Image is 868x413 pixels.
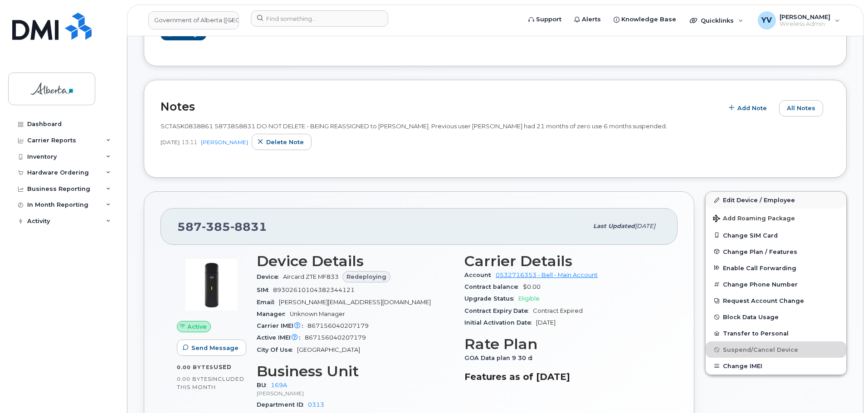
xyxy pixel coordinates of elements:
span: 587 [177,220,267,233]
span: SCTASK0838861 5873858831 DO NOT DELETE - BEING REASSIGNED to [PERSON_NAME]. Previous user [PERSON... [161,122,667,130]
a: Government of Alberta (GOA) [148,11,239,29]
span: $0.00 [523,283,541,290]
span: GOA Data plan 9 30 d [464,355,537,361]
span: Contract balance [464,283,523,290]
img: image20231002-3703462-147okpl.jpeg [184,258,239,312]
button: All Notes [779,100,823,117]
button: Change Phone Number [706,276,846,292]
p: [PERSON_NAME] [257,389,454,397]
button: Change SIM Card [706,227,846,243]
button: Change Plan / Features [706,243,846,260]
a: Knowledge Base [607,10,683,29]
a: Support [522,10,568,29]
a: Edit Device / Employee [706,192,846,208]
span: 89302610104382344121 [273,287,355,293]
span: Initial Activation Date [464,319,536,326]
span: included this month [177,375,244,390]
a: 169A [271,382,287,389]
span: Eligible [518,295,540,302]
span: City Of Use [257,346,297,353]
span: [PERSON_NAME][EMAIL_ADDRESS][DOMAIN_NAME] [279,299,431,306]
button: Delete note [252,134,312,150]
span: Quicklinks [701,17,734,24]
span: 8831 [230,220,267,233]
span: [DATE] [161,138,180,146]
span: Redeploying [346,272,386,281]
span: Last updated [593,223,635,229]
a: 0532716353 - Bell - Main Account [496,272,598,278]
span: Suspend/Cancel Device [723,346,798,353]
span: Unknown Manager [290,311,345,317]
span: Aircard ZTE MF833 [283,273,339,280]
button: Block Data Usage [706,309,846,325]
span: used [214,364,232,370]
span: Contract Expired [533,307,583,314]
div: Yen Vong [751,11,846,29]
span: 0.00 Bytes [177,376,211,382]
span: Alerts [582,15,601,24]
button: Change IMEI [706,358,846,374]
span: YV [761,15,772,26]
span: Send Message [191,344,239,352]
span: Support [536,15,561,24]
button: Send Message [177,340,246,356]
a: [PERSON_NAME] [201,139,248,146]
span: Upgrade Status [464,295,518,302]
span: Change Plan / Features [723,248,797,255]
span: [GEOGRAPHIC_DATA] [297,346,360,353]
a: Alerts [568,10,607,29]
span: Carrier IMEI [257,322,307,329]
h3: Business Unit [257,363,454,379]
span: Account [464,272,496,278]
span: 13:11 [181,138,197,146]
div: Quicklinks [683,11,750,29]
span: 385 [202,220,230,233]
span: Add Roaming Package [713,215,795,224]
a: 0313 [308,401,324,408]
span: Active IMEI [257,334,305,341]
span: Delete note [266,138,304,146]
button: Add Note [723,100,775,117]
button: Suspend/Cancel Device [706,341,846,358]
span: Device [257,273,283,280]
span: Department ID [257,401,308,408]
span: 0.00 Bytes [177,364,214,370]
h2: Notes [161,100,718,113]
span: Add Note [737,104,767,112]
span: SIM [257,287,273,293]
h3: Carrier Details [464,253,661,269]
span: All Notes [787,104,815,112]
button: Transfer to Personal [706,325,846,341]
h3: Rate Plan [464,336,661,352]
input: Find something... [251,10,388,27]
button: Enable Call Forwarding [706,260,846,276]
span: Knowledge Base [621,15,676,24]
h3: Device Details [257,253,454,269]
span: Enable Call Forwarding [723,264,796,271]
button: Request Account Change [706,292,846,309]
span: [DATE] [635,223,655,229]
span: BU [257,382,271,389]
span: Wireless Admin [780,20,830,28]
span: Contract Expiry Date [464,307,533,314]
span: Email [257,299,279,306]
button: Add Roaming Package [706,209,846,227]
span: 867156040207179 [305,334,366,341]
h3: Features as of [DATE] [464,371,661,382]
span: 867156040207179 [307,322,369,329]
span: [DATE] [536,319,556,326]
span: Manager [257,311,290,317]
span: [PERSON_NAME] [780,13,830,20]
span: Active [187,322,207,331]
